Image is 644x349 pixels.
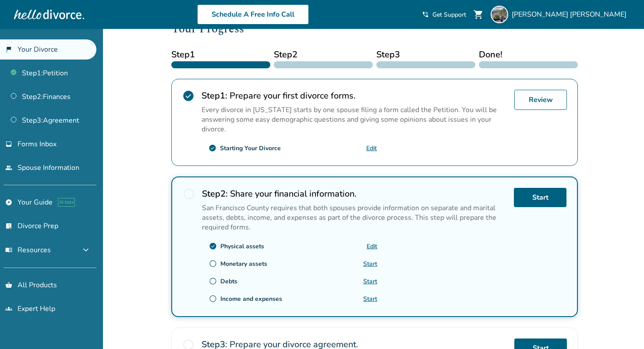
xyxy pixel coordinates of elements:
[209,144,216,152] span: check_circle
[209,260,217,268] span: radio_button_unchecked
[5,247,12,254] span: menu_book
[5,199,12,206] span: explore
[363,295,377,303] a: Start
[5,222,12,229] span: list_alt_check
[5,164,12,171] span: people
[209,277,217,285] span: radio_button_unchecked
[18,139,57,149] span: Forms Inbox
[209,242,217,250] span: check_circle
[5,46,12,53] span: flag_2
[512,10,630,19] span: [PERSON_NAME] [PERSON_NAME]
[202,203,507,232] p: San Francisco County requires that both spouses provide information on separate and marital asset...
[5,245,51,255] span: Resources
[81,245,91,255] span: expand_more
[58,198,75,207] span: AI beta
[197,4,309,25] a: Schedule A Free Info Call
[183,188,195,200] span: radio_button_unchecked
[202,90,507,102] h2: Prepare your first divorce forms.
[514,90,567,110] a: Review
[422,11,466,19] a: phone_in_talkGet Support
[171,48,270,61] span: Step 1
[600,307,644,349] iframe: Chat Widget
[491,6,508,23] img: Joseph Dimick
[376,48,475,61] span: Step 3
[182,90,195,102] span: check_circle
[220,295,282,303] div: Income and expenses
[209,295,217,303] span: radio_button_unchecked
[220,260,267,268] div: Monetary assets
[367,242,377,250] a: Edit
[5,282,12,289] span: shopping_basket
[220,242,264,250] div: Physical assets
[366,144,377,152] a: Edit
[473,9,484,20] span: shopping_cart
[202,188,507,200] h2: Share your financial information.
[363,277,377,286] a: Start
[432,11,466,19] span: Get Support
[514,188,566,207] a: Start
[5,305,12,312] span: groups
[363,260,377,268] a: Start
[202,188,228,200] strong: Step 2 :
[220,144,281,152] div: Starting Your Divorce
[274,48,373,61] span: Step 2
[202,105,507,134] p: Every divorce in [US_STATE] starts by one spouse filing a form called the Petition. You will be a...
[479,48,578,61] span: Done!
[5,141,12,148] span: inbox
[422,11,429,18] span: phone_in_talk
[202,90,227,102] strong: Step 1 :
[220,277,237,286] div: Debts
